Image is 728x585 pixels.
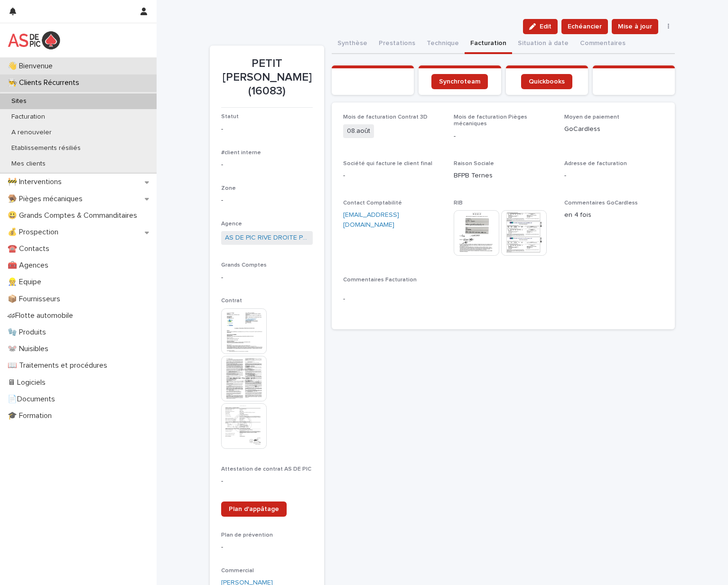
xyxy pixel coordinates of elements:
span: Adresse de facturation [564,161,627,167]
p: 📄Documents [4,395,63,404]
a: [EMAIL_ADDRESS][DOMAIN_NAME] [343,212,399,228]
p: - [221,124,313,134]
p: - [221,476,313,486]
button: Facturation [465,34,512,54]
p: 🏎Flotte automobile [4,311,81,320]
p: - [221,273,313,283]
p: A renouveler [4,129,59,137]
p: 🪤 Pièges mécaniques [4,195,90,204]
p: 👷 Equipe [4,278,49,287]
a: AS DE PIC RIVE DROITE PERIPH [225,233,309,243]
span: Attestation de contrat AS DE PIC [221,466,311,472]
span: Echéancier [568,22,602,31]
span: Moyen de paiement [564,114,619,120]
p: - [564,171,663,181]
p: GoCardless [564,124,663,134]
span: Quickbooks [529,78,565,85]
button: Edit [523,19,558,34]
p: - [221,160,313,170]
p: 📖 Traitements et procédures [4,361,115,370]
p: Etablissements résiliés [4,144,88,152]
a: Quickbooks [521,74,572,89]
span: Statut [221,114,239,120]
span: Contact Comptabilité [343,200,402,206]
p: 🧤 Produits [4,328,54,337]
p: - [343,171,442,181]
span: Agence [221,221,242,227]
p: - [454,131,553,141]
button: Situation à date [512,34,574,54]
p: 🖥 Logiciels [4,378,53,387]
span: Plan de prévention [221,532,273,538]
button: Technique [421,34,465,54]
button: Echéancier [561,19,608,34]
span: Société qui facture le client final [343,161,432,167]
span: Commentaires Facturation [343,277,417,283]
p: - [221,542,313,552]
p: PETIT [PERSON_NAME] (16083) [221,57,313,98]
span: Commentaires GoCardless [564,200,638,206]
span: Contrat [221,298,242,304]
span: 08.août [343,124,374,138]
button: Synthèse [332,34,373,54]
p: 🚧 Interventions [4,177,69,186]
span: Zone [221,186,236,191]
button: Commentaires [574,34,631,54]
p: 👋 Bienvenue [4,62,60,71]
p: BFPB Ternes [454,171,553,181]
a: Plan d'appâtage [221,501,287,517]
p: 🎓 Formation [4,411,59,420]
p: 🧰 Agences [4,261,56,270]
p: 🐭 Nuisibles [4,344,56,353]
p: en 4 fois [564,210,663,220]
span: Raison Sociale [454,161,494,167]
span: #client interne [221,150,261,156]
p: - [343,294,442,304]
span: Mise à jour [618,22,652,31]
span: Synchroteam [439,78,480,85]
a: Synchroteam [431,74,488,89]
p: 👨‍🍳 Clients Récurrents [4,78,87,87]
p: Sites [4,97,34,105]
p: - [221,195,313,205]
p: 💰 Prospection [4,228,66,237]
span: Mois de facturation Pièges mécaniques [454,114,527,127]
p: Mes clients [4,160,53,168]
p: ☎️ Contacts [4,244,57,253]
span: Edit [540,23,551,30]
p: 📦 Fournisseurs [4,295,68,304]
p: Facturation [4,113,53,121]
span: Grands Comptes [221,262,267,268]
span: Commercial [221,568,254,574]
span: Plan d'appâtage [229,506,279,512]
button: Prestations [373,34,421,54]
p: 😃 Grands Comptes & Commanditaires [4,211,145,220]
img: yKcqic14S0S6KrLdrqO6 [8,31,60,50]
span: Mois de facturation Contrat 3D [343,114,428,120]
button: Mise à jour [612,19,658,34]
span: RIB [454,200,463,206]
